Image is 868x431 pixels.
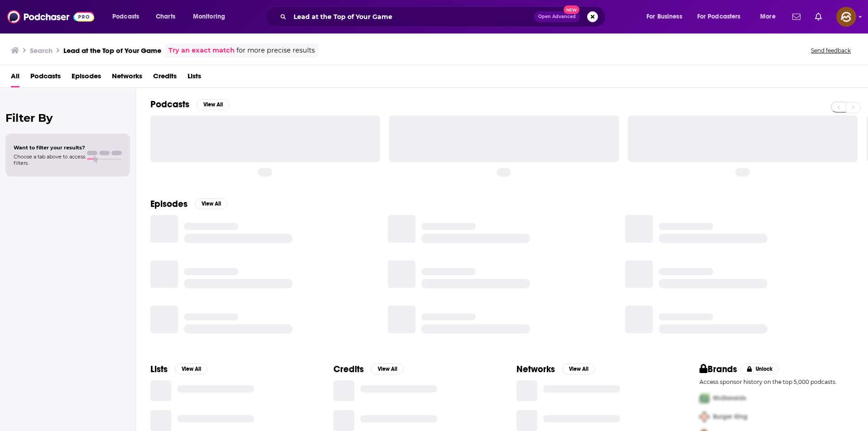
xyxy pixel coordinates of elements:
span: Monitoring [193,10,225,23]
img: Second Pro Logo [696,407,713,426]
button: Send feedback [808,47,854,54]
span: Charts [156,10,175,23]
a: Podcasts [30,69,61,87]
a: Networks [112,69,142,87]
button: View All [195,198,227,209]
span: For Business [646,10,682,23]
a: ListsView All [150,364,207,375]
button: View All [371,364,404,374]
span: for more precise results [236,45,315,56]
a: EpisodesView All [150,198,227,210]
button: open menu [640,10,694,24]
h2: Lists [150,364,168,375]
span: Open Advanced [538,14,576,19]
p: Access sponsor history on the top 5,000 podcasts. [699,378,854,385]
h2: Podcasts [150,99,189,110]
button: View All [175,364,207,374]
img: First Pro Logo [696,389,713,407]
a: Try an exact match [169,45,235,56]
h2: Episodes [150,198,188,210]
span: Logged in as hey85204 [836,7,856,27]
h3: Search [30,46,53,55]
a: NetworksView All [516,364,595,375]
a: Lists [188,69,201,87]
button: View All [197,99,229,110]
a: Show notifications dropdown [811,9,825,24]
span: Want to filter your results? [14,144,85,151]
h2: Filter By [5,111,130,125]
span: More [760,10,776,23]
span: New [564,5,580,14]
button: View All [562,364,595,374]
button: open menu [691,10,754,24]
span: McDonalds [713,394,746,402]
button: Show profile menu [836,7,856,27]
span: For Podcasters [697,10,741,23]
span: Podcasts [112,10,139,23]
a: CreditsView All [333,364,404,375]
button: Open AdvancedNew [534,11,580,22]
input: Search podcasts, credits, & more... [290,10,534,24]
div: Search podcasts, credits, & more... [274,6,614,27]
button: open menu [754,10,787,24]
span: Burger King [713,413,747,421]
a: Credits [153,69,177,87]
h2: Networks [516,364,555,375]
img: Podchaser - Follow, Share and Rate Podcasts [7,8,94,25]
h2: Credits [333,364,364,375]
a: Charts [150,10,181,24]
a: Episodes [72,69,101,87]
a: All [11,69,19,87]
h2: Brands [699,364,737,375]
a: Show notifications dropdown [789,9,804,24]
button: Unlock [741,364,779,374]
img: User Profile [836,7,856,27]
a: PodcastsView All [150,99,229,110]
h3: Lead at the Top of Your Game [63,46,161,55]
button: open menu [106,10,151,24]
button: open menu [187,10,237,24]
span: Choose a tab above to access filters. [14,153,85,166]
